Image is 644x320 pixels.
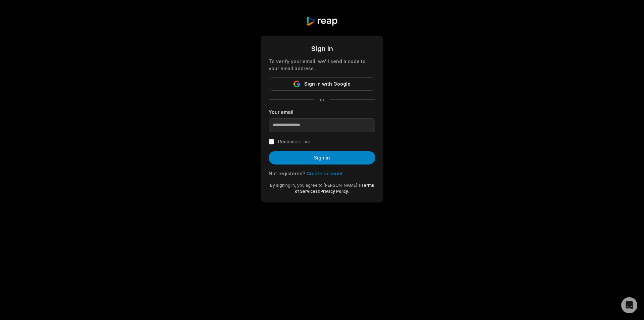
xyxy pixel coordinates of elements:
[621,297,637,313] div: Open Intercom Messenger
[269,44,375,54] div: Sign in
[304,80,351,88] span: Sign in with Google
[307,171,343,176] a: Create account
[295,183,374,194] a: Terms of Services
[269,151,375,165] button: Sign in
[269,77,375,91] button: Sign in with Google
[269,58,375,72] div: To verify your email, we'll send a code to your email address.
[318,189,320,194] span: &
[348,189,349,194] span: .
[270,183,361,188] span: By signing in, you agree to [PERSON_NAME]'s
[269,108,375,116] label: Your email
[278,138,310,146] label: Remember me
[269,171,305,176] span: Not registered?
[320,189,348,194] a: Privacy Policy
[306,16,338,26] img: reap
[314,96,330,103] span: or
